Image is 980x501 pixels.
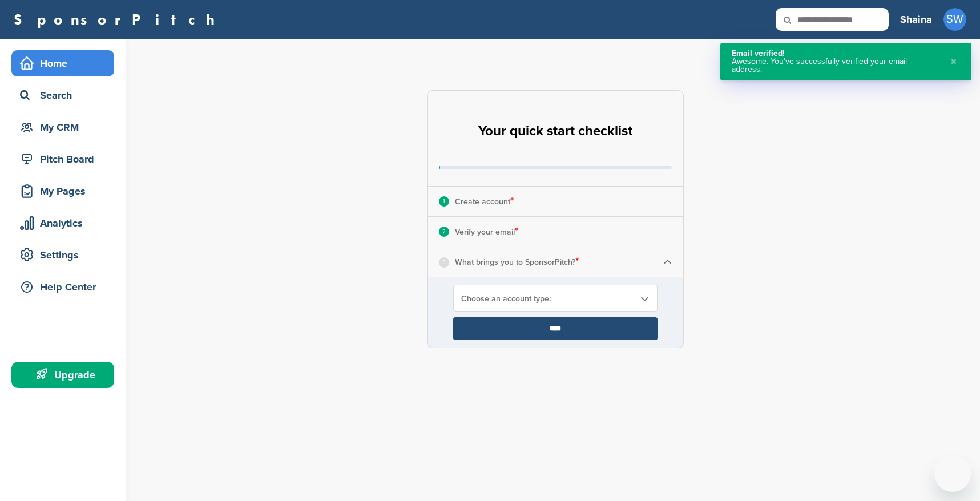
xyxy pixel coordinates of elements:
div: Pitch Board [17,149,114,169]
a: Home [11,50,114,76]
div: Awesome. You’ve successfully verified your email address. [732,58,939,74]
div: Help Center [17,277,114,297]
div: Email verified! [732,50,939,58]
a: Analytics [11,210,114,236]
div: Home [17,53,114,74]
img: Checklist arrow 1 [663,258,672,266]
a: SponsorPitch [14,12,222,27]
span: Choose an account type: [461,294,635,304]
div: 1 [439,196,449,207]
div: My CRM [17,117,114,138]
button: Close [947,50,960,74]
a: Upgrade [11,362,114,388]
a: Pitch Board [11,146,114,172]
h3: Shaina [900,11,932,27]
a: Search [11,82,114,108]
iframe: Button to launch messaging window [934,455,971,492]
a: Shaina [900,7,932,32]
h2: Your quick start checklist [478,119,632,144]
div: 2 [439,227,449,237]
a: Help Center [11,274,114,300]
a: My Pages [11,178,114,204]
div: Search [17,85,114,106]
div: Upgrade [17,365,114,385]
p: Verify your email [455,224,518,239]
div: Analytics [17,213,114,233]
div: 3 [439,257,449,268]
span: SW [943,8,966,31]
div: My Pages [17,181,114,201]
p: What brings you to SponsorPitch? [455,254,579,269]
a: My CRM [11,114,114,140]
a: Settings [11,242,114,268]
div: Settings [17,245,114,265]
p: Create account [455,194,514,209]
